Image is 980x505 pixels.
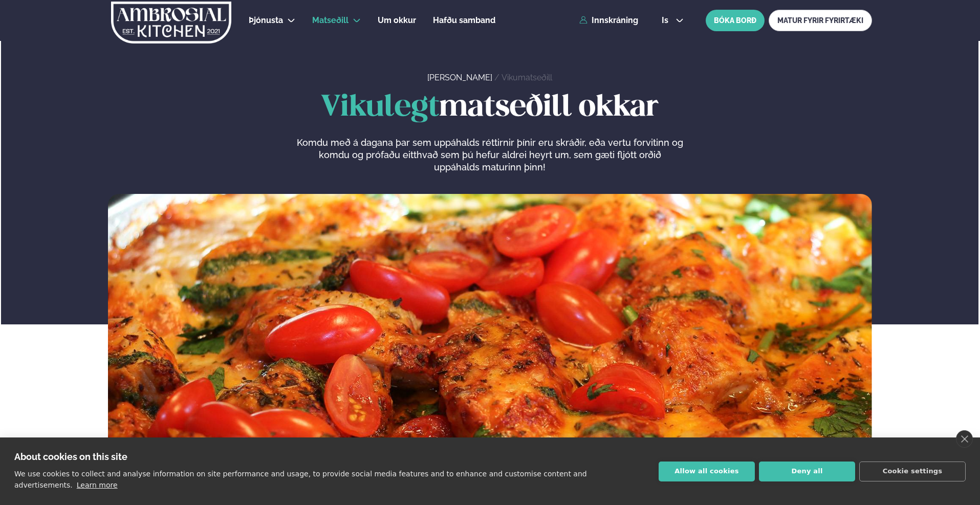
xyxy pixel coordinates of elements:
span: Vikulegt [321,94,439,122]
strong: About cookies on this site [14,451,127,462]
img: image alt [108,194,872,485]
button: Deny all [759,462,855,481]
a: Hafðu samband [433,14,495,27]
p: Komdu með á dagana þar sem uppáhalds réttirnir þínir eru skráðir, eða vertu forvitinn og komdu og... [296,137,683,173]
a: Vikumatseðill [502,73,552,82]
a: Um okkur [378,14,416,27]
a: Innskráning [579,16,638,25]
a: Þjónusta [249,14,283,27]
span: Matseðill [312,15,349,25]
button: is [654,16,692,25]
span: / [494,73,502,82]
span: is [662,16,671,25]
span: Um okkur [378,15,416,25]
button: BÓKA BORÐ [706,10,765,31]
span: Hafðu samband [433,15,495,25]
button: Allow all cookies [659,462,755,481]
a: Matseðill [312,14,349,27]
a: close [956,430,973,448]
span: Þjónusta [249,15,283,25]
a: MATUR FYRIR FYRIRTÆKI [769,10,872,31]
a: Learn more [77,481,118,489]
a: [PERSON_NAME] [427,73,492,82]
p: We use cookies to collect and analyse information on site performance and usage, to provide socia... [14,470,587,489]
h1: matseðill okkar [108,92,872,124]
img: logo [110,2,232,43]
button: Cookie settings [859,462,966,481]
